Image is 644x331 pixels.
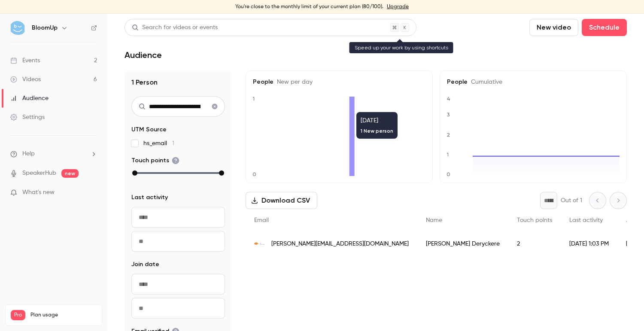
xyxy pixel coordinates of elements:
[271,240,409,249] span: [PERSON_NAME][EMAIL_ADDRESS][DOMAIN_NAME]
[582,19,627,36] button: Schedule
[529,19,578,36] button: New video
[447,96,450,102] text: 4
[253,78,425,86] h5: People
[143,139,174,148] span: hs_email
[252,171,256,177] text: 0
[22,149,35,158] span: Help
[508,232,561,256] div: 2
[561,232,617,256] div: [DATE] 1:03 PM
[132,170,137,176] div: min
[426,217,442,223] span: Name
[252,96,255,102] text: 1
[11,310,25,320] span: Pro
[447,78,620,86] h5: People
[32,24,58,32] h6: BloomUp
[10,56,40,65] div: Events
[125,50,162,60] h1: Audience
[417,232,508,256] div: [PERSON_NAME] Deryckere
[208,100,222,113] button: Clear search
[447,132,450,138] text: 2
[87,189,97,197] iframe: Noticeable Trigger
[131,193,168,202] span: Last activity
[447,171,450,177] text: 0
[172,140,174,146] span: 1
[61,169,79,178] span: new
[132,23,218,32] div: Search for videos or events
[447,152,449,158] text: 1
[22,188,55,197] span: What's new
[10,113,45,121] div: Settings
[561,196,582,205] p: Out of 1
[131,260,159,269] span: Join date
[517,217,552,223] span: Touch points
[10,94,49,103] div: Audience
[447,112,450,118] text: 3
[246,192,317,209] button: Download CSV
[11,21,24,35] img: BloomUp
[569,217,603,223] span: Last activity
[254,217,269,223] span: Email
[387,3,409,10] a: Upgrade
[22,169,56,178] a: SpeakerHub
[131,156,179,165] span: Touch points
[273,79,313,85] span: New per day
[254,239,264,249] img: armonea.be
[10,149,97,158] li: help-dropdown-opener
[131,77,225,88] h1: 1 Person
[219,170,224,176] div: max
[131,125,167,134] span: UTM Source
[468,79,502,85] span: Cumulative
[30,312,97,319] span: Plan usage
[10,75,41,84] div: Videos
